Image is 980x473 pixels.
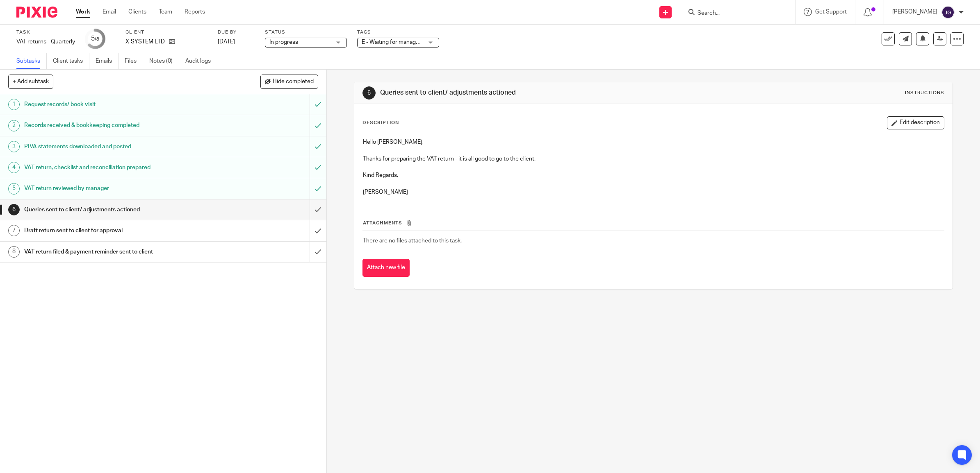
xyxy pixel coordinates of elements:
h1: Queries sent to client/ adjustments actioned [24,204,209,216]
small: /8 [95,37,99,41]
a: Audit logs [185,53,217,69]
button: + Add subtask [8,75,53,88]
a: Files [125,53,143,69]
h1: Queries sent to client/ adjustments actioned [380,88,671,97]
a: Email [103,8,116,16]
span: Get Support [815,9,847,15]
p: Hello [PERSON_NAME], [363,138,944,146]
span: There are no files attached to this task. [363,238,462,244]
h1: Records received & bookkeeping completed [24,119,209,131]
label: Client [125,29,207,36]
span: [DATE] [218,39,235,45]
span: In progress [269,39,298,45]
div: 7 [8,225,20,236]
label: Task [16,29,75,36]
a: Subtasks [16,53,47,69]
p: Thanks for preparing the VAT return - it is all good to go to the client. [363,155,944,163]
div: 5 [8,183,20,195]
h1: VAT return reviewed by manager [24,182,209,195]
div: 3 [8,141,20,152]
div: 6 [362,86,376,100]
div: 5 [91,34,99,43]
a: Team [159,8,172,16]
div: 8 [8,246,20,258]
input: Search [697,10,770,17]
label: Due by [218,29,255,36]
button: Hide completed [260,75,318,88]
label: Tags [357,29,439,36]
h1: Draft return sent to client for approval [24,224,209,237]
a: Clients [128,8,146,16]
p: X-SYSTEM LTD [125,38,165,46]
button: Attach new file [362,259,410,277]
p: [PERSON_NAME] [363,188,944,196]
div: 1 [8,99,20,110]
a: Client tasks [53,53,89,69]
h1: VAT return filed & payment reminder sent to client [24,246,209,258]
div: 6 [8,204,20,215]
div: 2 [8,120,20,131]
a: Reports [185,8,205,16]
div: 4 [8,162,20,173]
div: VAT returns - Quarterly [16,38,75,46]
h1: PIVA statements downloaded and posted [24,140,209,153]
span: Hide completed [273,79,314,85]
div: Instructions [905,90,944,96]
span: E - Waiting for manager review/approval [362,39,463,45]
span: Attachments [363,221,402,225]
a: Work [76,8,90,16]
h1: Request records/ book visit [24,98,209,111]
label: Status [265,29,347,36]
p: Description [362,120,399,126]
p: [PERSON_NAME] [892,8,937,16]
button: Edit description [887,116,944,129]
img: svg%3E [941,6,955,19]
img: Pixie [16,7,57,18]
a: Emails [96,53,119,69]
a: Notes (0) [149,53,179,69]
h1: VAT return, checklist and reconciliation prepared [24,161,209,174]
p: Kind Regards, [363,171,944,179]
